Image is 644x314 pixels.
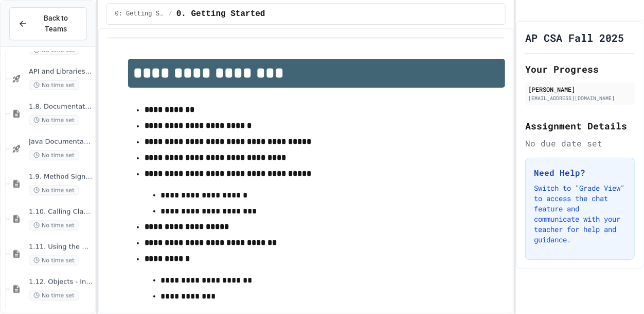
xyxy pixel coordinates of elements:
[29,186,79,195] span: No time set
[29,68,93,76] span: API and Libraries - Topic 1.7
[528,94,632,102] div: [EMAIL_ADDRESS][DOMAIN_NAME]
[29,103,93,111] span: 1.8. Documentation with Comments and Preconditions
[525,119,635,133] h2: Assignment Details
[534,183,626,245] p: Switch to "Grade View" to access the chat feature and communicate with your teacher for help and ...
[33,13,78,35] span: Back to Teams
[176,8,265,20] span: 0. Getting Started
[525,137,635,150] div: No due date set
[29,138,93,146] span: Java Documentation with Comments - Topic 1.8
[115,10,165,18] span: 0: Getting Started
[29,256,79,266] span: No time set
[29,221,79,230] span: No time set
[534,167,626,179] h3: Need Help?
[29,278,93,287] span: 1.12. Objects - Instances of Classes
[29,208,93,217] span: 1.10. Calling Class Methods
[29,80,79,90] span: No time set
[525,62,635,76] h2: Your Progress
[29,243,93,252] span: 1.11. Using the Math Class
[9,7,87,40] button: Back to Teams
[528,85,632,94] div: [PERSON_NAME]
[169,10,172,18] span: /
[29,151,79,160] span: No time set
[29,173,93,181] span: 1.9. Method Signatures
[29,115,79,125] span: No time set
[29,291,79,301] span: No time set
[525,30,624,45] h1: AP CSA Fall 2025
